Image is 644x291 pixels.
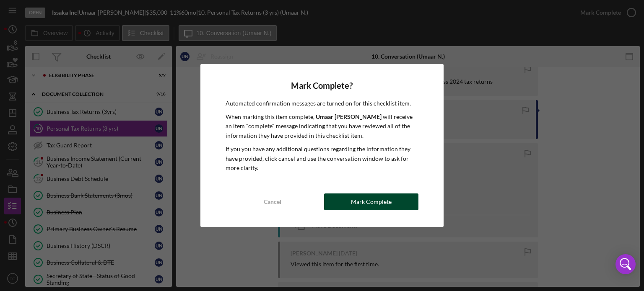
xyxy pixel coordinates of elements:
p: If you you have any additional questions regarding the information they have provided, click canc... [226,144,419,173]
p: When marking this item complete, will receive an item "complete" message indicating that you have... [226,112,419,140]
h4: Mark Complete? [226,81,419,90]
button: Mark Complete [324,193,418,210]
div: Open Intercom Messenger [615,254,636,274]
div: Mark Complete [351,193,392,210]
div: Cancel [264,193,281,210]
button: Cancel [226,193,320,210]
p: Automated confirmation messages are turned on for this checklist item. [226,99,419,108]
b: Umaar [PERSON_NAME] [316,113,382,120]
